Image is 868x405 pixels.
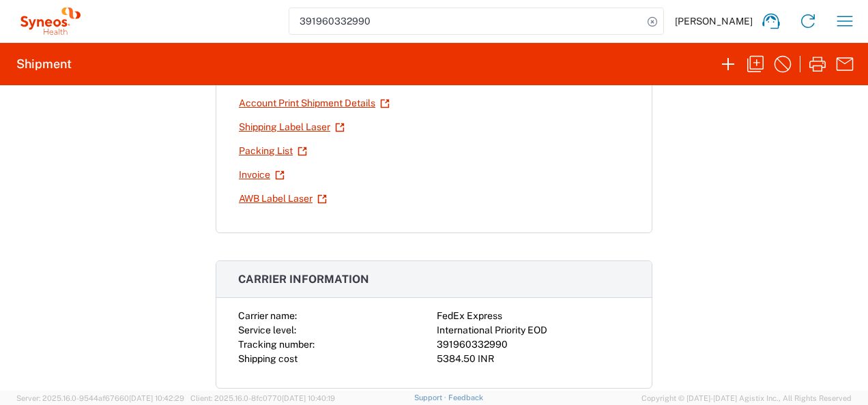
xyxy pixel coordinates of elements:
span: Client: 2025.16.0-8fc0770 [190,394,335,402]
span: Carrier information [238,273,369,286]
div: FedEx Express [437,309,630,323]
div: 5384.50 INR [437,352,630,366]
span: Service level: [238,325,296,335]
a: Account Print Shipment Details [238,91,390,115]
span: Shipping cost [238,353,298,364]
a: Shipping Label Laser [238,115,345,139]
span: Server: 2025.16.0-9544af67660 [16,394,184,402]
span: Carrier name: [238,310,297,321]
a: Support [414,393,448,402]
span: [DATE] 10:42:29 [129,394,184,402]
h2: Shipment [16,56,72,72]
span: [DATE] 10:40:19 [282,394,335,402]
span: Tracking number: [238,339,315,350]
input: Shipment, tracking or reference number [289,8,643,34]
div: International Priority EOD [437,323,630,337]
span: Copyright © [DATE]-[DATE] Agistix Inc., All Rights Reserved [641,392,852,404]
a: AWB Label Laser [238,187,328,211]
a: Feedback [448,393,483,402]
div: 391960332990 [437,337,630,352]
span: [PERSON_NAME] [675,15,753,27]
a: Packing List [238,139,308,163]
a: Invoice [238,163,285,187]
